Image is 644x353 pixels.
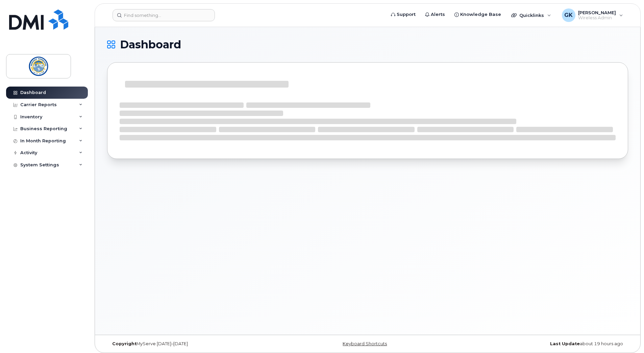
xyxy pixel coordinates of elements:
[454,341,628,347] div: about 19 hours ago
[112,341,137,346] strong: Copyright
[550,341,580,346] strong: Last Update
[343,341,387,346] a: Keyboard Shortcuts
[107,341,281,347] div: MyServe [DATE]–[DATE]
[120,40,181,50] span: Dashboard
